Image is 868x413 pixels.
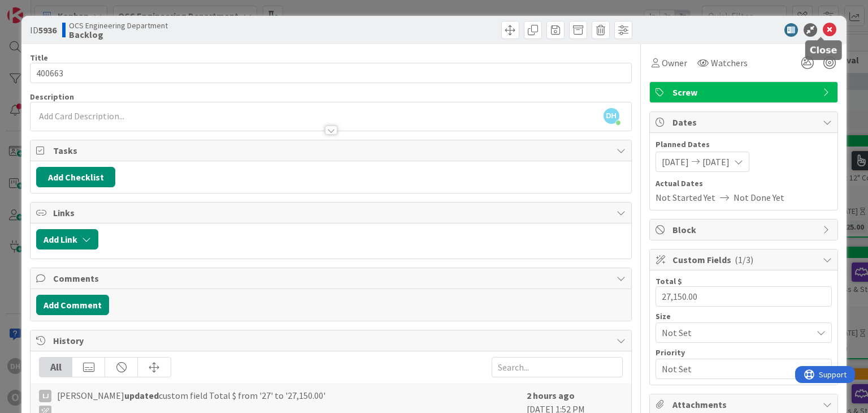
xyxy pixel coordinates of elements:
[810,45,837,55] h5: Close
[604,108,619,124] span: DH
[672,398,817,411] span: Attachments
[69,21,168,30] span: OCS Engineering Department
[711,56,748,70] span: Watchers
[69,30,168,39] b: Backlog
[124,390,159,401] b: updated
[672,85,817,99] span: Screw
[702,155,730,169] span: [DATE]
[735,254,753,265] span: ( 1/3 )
[53,334,610,347] span: History
[492,357,623,377] input: Search...
[24,2,51,15] span: Support
[39,390,51,402] div: LJ
[30,92,74,102] span: Description
[662,361,806,377] span: Not Set
[53,206,610,220] span: Links
[30,53,48,63] label: Title
[30,63,631,83] input: type card name here...
[662,56,687,70] span: Owner
[38,24,57,36] b: 5936
[36,167,115,187] button: Add Checklist
[656,312,832,320] div: Size
[656,178,832,190] span: Actual Dates
[36,229,98,249] button: Add Link
[662,325,806,341] span: Not Set
[672,253,817,266] span: Custom Fields
[53,144,610,157] span: Tasks
[656,139,832,150] span: Planned Dates
[672,223,817,236] span: Block
[53,272,610,285] span: Comments
[527,390,575,401] b: 2 hours ago
[30,23,57,37] span: ID
[672,115,817,129] span: Dates
[656,191,715,204] span: Not Started Yet
[656,349,832,356] div: Priority
[662,155,689,169] span: [DATE]
[36,295,109,315] button: Add Comment
[656,276,682,286] label: Total $
[734,191,784,204] span: Not Done Yet
[40,358,72,377] div: All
